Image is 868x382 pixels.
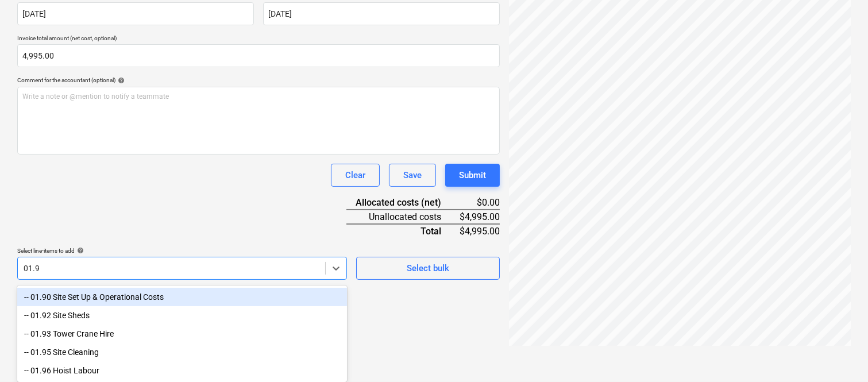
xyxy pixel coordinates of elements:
[115,77,125,84] span: help
[331,164,380,187] button: Clear
[389,164,436,187] button: Save
[346,210,460,224] div: Unallocated costs
[460,224,500,238] div: $4,995.00
[17,325,347,343] div: -- 01.93 Tower Crane Hire
[17,247,347,254] div: Select line-items to add
[346,196,460,210] div: Allocated costs (net)
[460,196,500,210] div: $0.00
[356,257,500,280] button: Select bulk
[17,76,500,84] div: Comment for the accountant (optional)
[459,168,486,183] div: Submit
[75,247,84,254] span: help
[17,44,500,67] input: Invoice total amount (net cost, optional)
[460,210,500,224] div: $4,995.00
[17,288,347,306] div: -- 01.90 Site Set Up & Operational Costs
[346,224,460,238] div: Total
[17,361,347,380] div: -- 01.96 Hoist Labour
[17,343,347,361] div: -- 01.95 Site Cleaning
[345,168,365,183] div: Clear
[17,2,254,25] input: Invoice date not specified
[263,2,500,25] input: Due date not specified
[407,261,449,276] div: Select bulk
[811,327,868,382] iframe: Chat Widget
[17,34,500,44] p: Invoice total amount (net cost, optional)
[445,164,500,187] button: Submit
[403,168,422,183] div: Save
[17,306,347,325] div: -- 01.92 Site Sheds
